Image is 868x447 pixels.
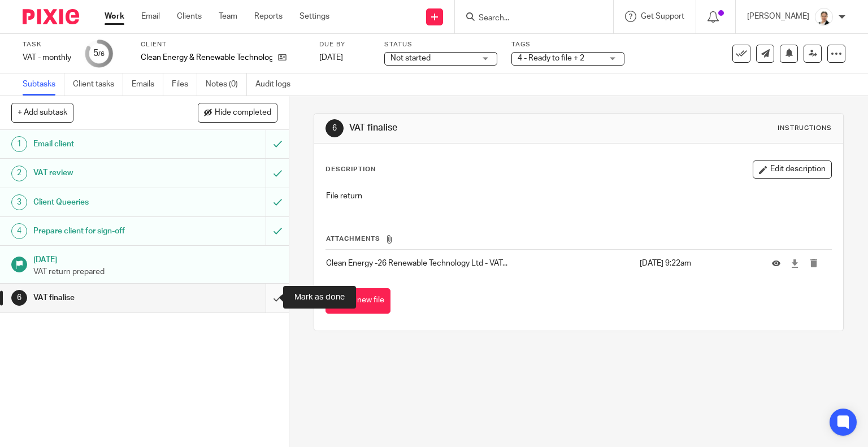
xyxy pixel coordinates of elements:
[778,124,832,133] div: Instructions
[791,258,799,269] a: Download
[478,14,579,24] input: Search
[300,11,329,22] a: Settings
[33,136,181,153] h1: Email client
[641,12,684,20] span: Get Support
[747,11,809,22] p: [PERSON_NAME]
[73,73,123,96] a: Client tasks
[132,73,163,96] a: Emails
[198,103,277,122] button: Hide completed
[325,288,390,314] button: Attach new file
[11,194,27,210] div: 3
[815,8,833,26] img: Untitled%20(5%20%C3%97%205%20cm)%20(2).png
[640,258,755,269] p: [DATE] 9:22am
[219,11,237,22] a: Team
[33,194,181,211] h1: Client Queeries
[11,223,27,239] div: 4
[11,290,27,306] div: 6
[11,166,27,181] div: 2
[33,289,181,306] h1: VAT finalise
[23,52,71,63] div: VAT - monthly
[93,47,105,60] div: 5
[23,73,64,96] a: Subtasks
[753,160,832,179] button: Edit description
[518,54,584,62] span: 4 - Ready to file + 2
[325,119,344,137] div: 6
[254,11,283,22] a: Reports
[319,40,370,49] label: Due by
[511,40,624,49] label: Tags
[33,251,277,266] h1: [DATE]
[325,165,376,174] p: Description
[255,73,299,96] a: Audit logs
[390,54,431,62] span: Not started
[349,122,602,134] h1: VAT finalise
[23,40,71,49] label: Task
[326,236,380,242] span: Attachments
[11,136,27,152] div: 1
[105,11,124,22] a: Work
[141,40,305,49] label: Client
[23,9,79,24] img: Pixie
[206,73,247,96] a: Notes (0)
[384,40,497,49] label: Status
[141,52,272,63] p: Clean Energy & Renewable Technology Ltd
[98,51,105,57] small: /6
[141,11,160,22] a: Email
[33,223,181,240] h1: Prepare client for sign-off
[33,266,277,277] p: VAT return prepared
[215,109,271,118] span: Hide completed
[326,258,634,269] p: Clean Energy -26 Renewable Technology Ltd - VAT...
[319,54,343,62] span: [DATE]
[326,190,832,202] p: File return
[33,164,181,181] h1: VAT review
[11,103,73,122] button: + Add subtask
[177,11,202,22] a: Clients
[172,73,197,96] a: Files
